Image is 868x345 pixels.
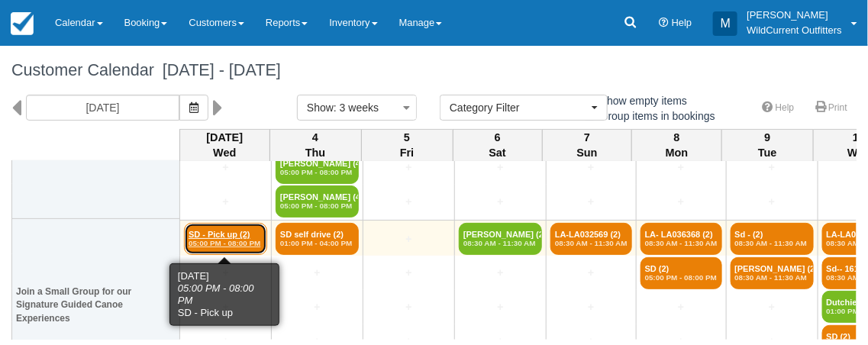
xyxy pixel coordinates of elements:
[184,223,267,255] a: SD - Pick up (2)05:00 PM - 08:00 PM
[806,97,857,119] a: Print
[453,129,542,161] th: 6 Sat
[550,299,632,315] a: +
[269,129,361,161] th: 4 Thu
[334,102,379,114] span: : 3 weeks
[747,23,842,38] p: WildCurrent Outfitters
[582,110,728,121] span: Group items in bookings
[280,168,354,177] em: 05:00 PM - 08:00 PM
[367,299,450,315] a: +
[721,129,813,161] th: 9 Tue
[276,299,359,315] a: +
[440,95,608,121] button: Category Filter
[11,12,34,35] img: checkfront-main-nav-mini-logo.png
[459,223,542,255] a: [PERSON_NAME] (2)08:30 AM - 11:30 AM
[542,129,631,161] th: 7 Sun
[641,299,722,315] a: +
[550,194,632,210] a: +
[582,95,699,105] span: Show empty items
[180,129,270,161] th: [DATE] Wed
[459,160,542,176] a: +
[641,257,722,289] a: SD (2)05:00 PM - 08:00 PM
[276,265,359,281] a: +
[280,202,354,211] em: 05:00 PM - 08:00 PM
[645,239,718,248] em: 08:30 AM - 11:30 AM
[184,299,267,315] a: +
[297,95,417,121] button: Show: 3 weeks
[753,97,804,119] a: Help
[731,223,814,255] a: Sd - (2)08:30 AM - 11:30 AM
[645,273,718,282] em: 05:00 PM - 08:00 PM
[550,160,632,176] a: +
[463,239,537,248] em: 08:30 AM - 11:30 AM
[747,8,842,23] p: [PERSON_NAME]
[550,265,632,281] a: +
[11,61,857,79] h1: Customer Calendar
[276,185,359,218] a: [PERSON_NAME] (4)05:00 PM - 08:00 PM
[276,223,359,255] a: SD self drive (2)01:00 PM - 04:00 PM
[731,257,814,289] a: [PERSON_NAME] (2)08:30 AM - 11:30 AM
[735,273,809,282] em: 08:30 AM - 11:30 AM
[307,102,334,114] span: Show
[367,265,450,281] a: +
[632,129,722,161] th: 8 Mon
[672,17,692,28] span: Help
[731,299,814,315] a: +
[641,223,722,255] a: LA- LA036368 (2)08:30 AM - 11:30 AM
[450,100,588,115] span: Category Filter
[154,60,281,79] span: [DATE] - [DATE]
[459,265,542,281] a: +
[459,299,542,315] a: +
[735,239,809,248] em: 08:30 AM - 11:30 AM
[550,223,632,255] a: LA-LA032569 (2)08:30 AM - 11:30 AM
[184,265,267,281] a: +
[582,105,725,127] label: Group items in bookings
[361,129,453,161] th: 5 Fri
[280,239,354,248] em: 01:00 PM - 04:00 PM
[367,231,450,247] a: +
[459,194,542,210] a: +
[276,152,359,184] a: [PERSON_NAME] (4)05:00 PM - 08:00 PM
[367,194,450,210] a: +
[189,239,263,248] em: 05:00 PM - 08:00 PM
[582,89,697,112] label: Show empty items
[659,18,669,28] i: Help
[641,194,722,210] a: +
[184,194,267,210] a: +
[713,11,737,36] div: M
[555,239,628,248] em: 08:30 AM - 11:30 AM
[641,160,722,176] a: +
[184,160,267,176] a: +
[367,160,450,176] a: +
[731,194,814,210] a: +
[731,160,814,176] a: +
